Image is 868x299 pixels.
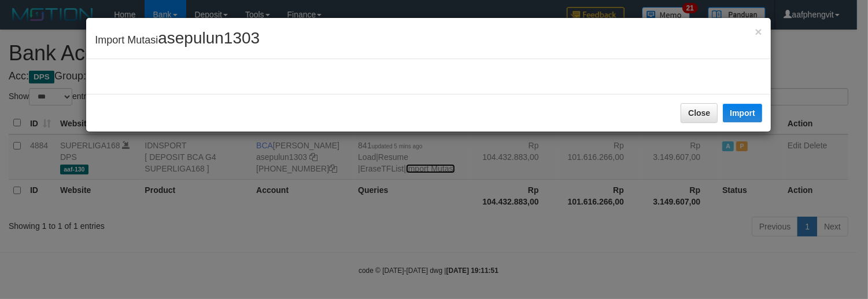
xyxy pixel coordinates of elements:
[95,34,260,46] span: Import Mutasi
[723,104,762,122] button: Import
[681,103,718,123] button: Close
[755,25,762,38] button: Close
[755,25,762,38] span: ×
[158,29,260,47] span: asepulun1303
